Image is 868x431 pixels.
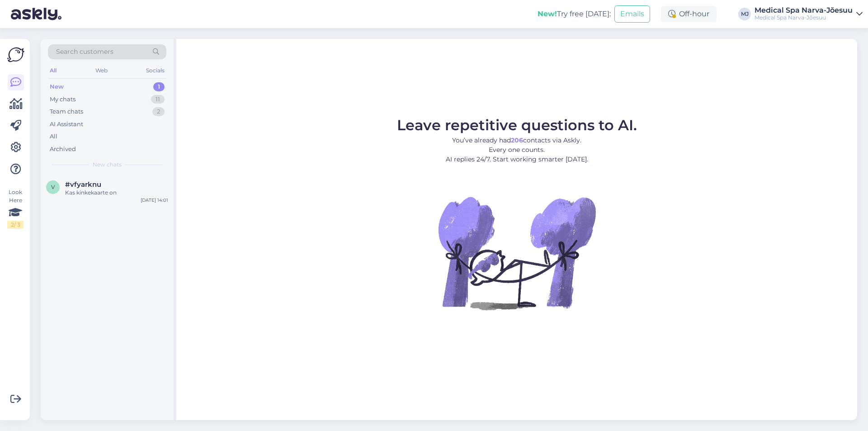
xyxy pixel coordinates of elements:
[50,145,76,154] div: Archived
[435,171,598,334] img: No Chat active
[755,7,853,14] div: Medical Spa Narva-Jõesuu
[397,136,637,164] p: You’ve already had contacts via Askly. Every one counts. AI replies 24/7. Start working smarter [...
[152,107,165,116] div: 2
[48,65,58,76] div: All
[511,136,523,144] b: 206
[7,221,24,229] div: 2 / 3
[755,7,863,21] a: Medical Spa Narva-JõesuuMedical Spa Narva-Jõesuu
[56,47,113,57] span: Search customers
[738,8,751,20] div: MJ
[151,95,165,104] div: 11
[94,65,109,76] div: Web
[661,6,717,22] div: Off-hour
[153,82,165,91] div: 1
[755,14,853,21] div: Medical Spa Narva-Jõesuu
[538,9,557,18] b: New!
[538,9,611,19] div: Try free [DATE]:
[50,82,64,91] div: New
[7,46,24,63] img: Askly Logo
[7,188,24,229] div: Look Here
[93,161,122,169] span: New chats
[65,180,101,189] span: #vfyarknu
[51,184,55,190] span: v
[614,5,650,23] button: Emails
[397,116,637,134] span: Leave repetitive questions to AI.
[50,132,57,141] div: All
[65,189,168,197] div: Kas kinkekaarte on
[50,107,83,116] div: Team chats
[50,120,83,129] div: AI Assistant
[144,65,166,76] div: Socials
[50,95,75,104] div: My chats
[141,197,168,204] div: [DATE] 14:01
